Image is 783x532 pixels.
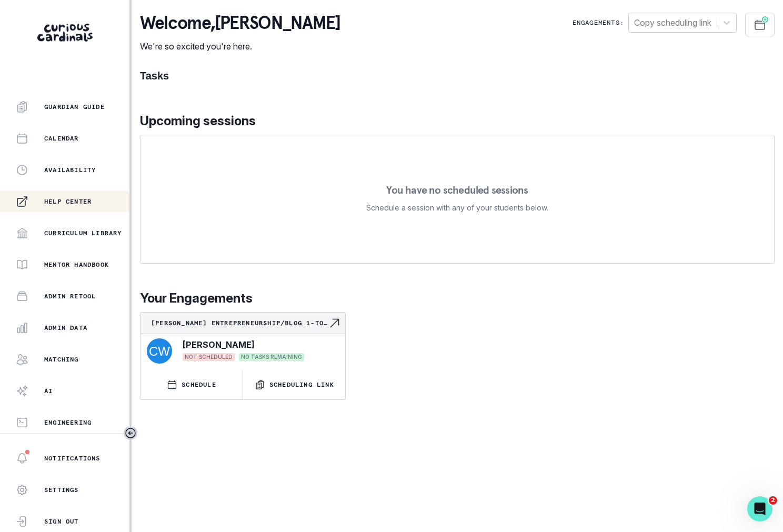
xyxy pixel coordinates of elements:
p: We're so excited you're here. [140,40,340,53]
p: Scheduling Link [269,380,334,389]
p: Schedule a session with any of your students below. [366,202,548,214]
p: SCHEDULE [182,380,216,389]
p: [PERSON_NAME] [183,338,255,351]
p: You have no scheduled sessions [386,185,528,195]
p: Matching [44,355,79,364]
button: Scheduling Link [243,370,345,399]
p: Help Center [44,197,92,206]
p: Upcoming sessions [140,112,775,131]
img: Curious Cardinals Logo [37,24,93,42]
p: Mentor Handbook [44,260,109,269]
p: Engagements: [573,18,624,27]
p: Admin Retool [44,292,96,300]
p: AI [44,387,53,395]
p: Availability [44,166,96,174]
span: NOT SCHEDULED [183,353,235,361]
p: Welcome , [PERSON_NAME] [140,13,340,34]
a: [PERSON_NAME] Entrepreneurship/Blog 1-to-1-courseNavigate to engagement page[PERSON_NAME]NOT SCHE... [140,313,345,366]
h1: Tasks [140,69,775,82]
iframe: Intercom live chat [747,496,772,521]
p: Guardian Guide [44,103,105,111]
p: Settings [44,486,79,494]
span: NO TASKS REMAINING [239,353,304,361]
p: Engineering [44,418,92,427]
button: Toggle sidebar [124,426,137,440]
span: 2 [769,496,777,505]
p: Admin Data [44,324,87,332]
svg: Navigate to engagement page [328,317,341,329]
p: Calendar [44,134,79,143]
button: Schedule Sessions [745,13,775,36]
p: Curriculum Library [44,229,122,237]
p: Sign Out [44,517,79,526]
button: SCHEDULE [140,370,243,399]
img: svg [147,338,172,364]
p: Your Engagements [140,289,775,308]
p: [PERSON_NAME] Entrepreneurship/Blog 1-to-1-course [151,319,328,327]
p: Notifications [44,454,101,463]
